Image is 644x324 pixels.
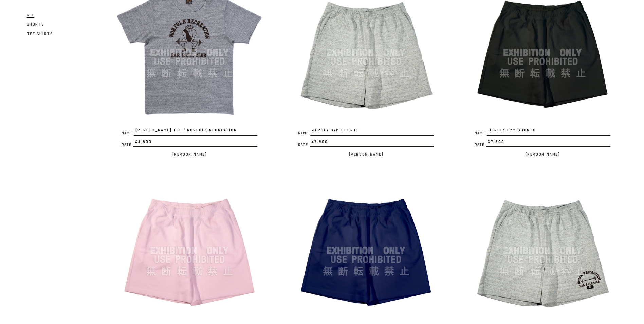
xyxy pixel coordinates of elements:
[475,131,487,135] span: Name
[475,143,486,147] span: Rate
[486,139,610,147] span: ¥7,200
[115,150,264,158] p: [PERSON_NAME]
[27,11,35,19] a: All
[27,30,53,38] a: Tee Shirts
[27,13,35,18] span: All
[310,127,434,136] span: JERSEY GYM SHORTS
[298,143,310,147] span: Rate
[27,20,45,29] a: Shorts
[133,139,257,147] span: ¥4,800
[298,131,310,135] span: Name
[487,127,610,136] span: JERSEY GYM SHORTS
[310,139,434,147] span: ¥7,200
[122,131,134,135] span: Name
[291,150,441,158] p: [PERSON_NAME]
[468,150,617,158] p: [PERSON_NAME]
[27,32,53,36] span: Tee Shirts
[122,143,133,147] span: Rate
[27,22,45,27] span: Shorts
[134,127,257,136] span: [PERSON_NAME] TEE / NORFOLK RECREATION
